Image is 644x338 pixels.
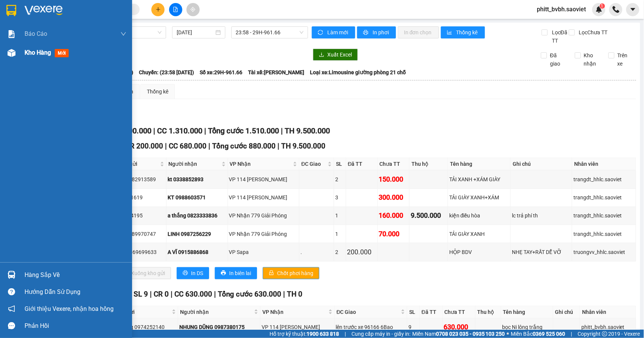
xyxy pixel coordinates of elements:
[378,158,410,170] th: Chưa TT
[307,331,339,337] strong: 1900 633 818
[346,158,378,170] th: Đã TT
[456,28,479,37] span: Thống kê
[154,290,169,298] span: CR 0
[533,331,565,337] strong: 0369 525 060
[347,247,376,257] div: 200.000
[615,51,636,68] span: Trên xe
[449,230,509,238] div: TẢI GIÀY XANH
[601,3,604,9] span: 1
[573,211,635,220] div: trangdt_hhlc.saoviet
[168,211,226,220] div: a thắng 0823333836
[319,52,324,58] span: download
[214,290,216,298] span: |
[335,193,345,202] div: 3
[147,87,168,96] div: Thống kê
[228,225,300,243] td: VP Nhận 779 Giải Phóng
[6,5,16,16] img: logo-vxr
[110,323,177,331] div: C phương 0974252140
[168,193,226,202] div: KT 0988603571
[448,158,511,170] th: Tên hàng
[153,126,155,135] span: |
[8,305,15,312] span: notification
[573,248,635,256] div: truongvv_hhlc.saoviet
[229,269,251,277] span: In biên lai
[573,175,635,184] div: trangdt_hhlc.saoviet
[449,248,509,256] div: HỘP BDV
[25,269,126,281] div: Hàng sắp về
[186,3,200,16] button: aim
[335,248,345,256] div: 2
[511,158,572,170] th: Ghi chú
[501,306,553,318] th: Tên hàng
[573,230,635,238] div: trangdt_hhlc.saoviet
[229,193,298,202] div: VP 114 [PERSON_NAME]
[177,267,209,279] button: printerIn DS
[125,142,163,150] span: CR 200.000
[229,230,298,238] div: VP Nhận 779 Giải Phóng
[337,308,400,316] span: ĐC Giao
[230,160,292,168] span: VP Nhận
[576,28,609,37] span: Lọc Chưa TT
[549,28,569,45] span: Lọc Đã TT
[300,248,333,256] div: .
[218,290,282,298] span: Tổng cước 630.000
[411,210,447,221] div: 9.500.000
[512,248,571,256] div: NHẸ TAY+RẤT DỄ VỠ
[113,248,165,256] div: trung 0869699633
[581,323,635,331] div: phitt_bvbh.saoviet
[408,323,418,331] div: 9
[263,267,319,279] button: lockChốt phơi hàng
[282,142,326,150] span: TH 9.500.000
[183,270,188,276] span: printer
[269,270,274,276] span: lock
[120,31,126,37] span: down
[228,189,300,207] td: VP 114 Trần Nhật Duật
[25,29,47,38] span: Báo cáo
[25,49,51,56] span: Kho hàng
[547,51,569,68] span: Đã giao
[150,290,152,298] span: |
[511,330,565,338] span: Miền Bắc
[287,290,303,298] span: TH 0
[379,174,408,185] div: 150.000
[169,3,182,16] button: file-add
[262,323,333,331] div: VP 114 [PERSON_NAME]
[449,175,509,184] div: TẢI XANH +XÁM GIÀY
[229,248,298,256] div: VP Sapa
[8,49,15,57] img: warehouse-icon
[318,30,324,36] span: sync
[410,158,448,170] th: Thu hộ
[531,5,592,14] span: phitt_bvbh.saoviet
[134,290,148,298] span: SL 9
[345,330,346,338] span: |
[351,330,410,338] span: Cung cấp máy in - giấy in:
[602,331,607,336] span: copyright
[449,193,509,202] div: TẢI GIÀY XANH+XÁM
[327,50,352,59] span: Xuất Excel
[8,30,15,38] img: solution-icon
[600,3,605,9] sup: 1
[407,306,420,318] th: SL
[260,318,334,336] td: VP 114 Trần Nhật Duật
[443,306,476,318] th: Chưa TT
[285,126,330,135] span: TH 9.500.000
[25,286,126,298] div: Hướng dẫn sử dụng
[373,28,390,37] span: In phơi
[596,6,602,13] img: icon-new-feature
[398,26,439,38] button: In đơn chọn
[55,49,69,57] span: mới
[215,267,257,279] button: printerIn biên lai
[165,142,167,150] span: |
[169,142,206,150] span: CC 680.000
[571,330,572,338] span: |
[168,248,226,256] div: A VĨ 0915886868
[630,6,636,13] span: caret-down
[248,68,304,76] span: Tài xế: [PERSON_NAME]
[262,308,327,316] span: VP Nhận
[177,28,214,37] input: 11/08/2025
[208,126,279,135] span: Tổng cước 1.510.000
[228,207,300,225] td: VP Nhận 779 Giải Phóng
[168,160,220,168] span: Người nhận
[180,308,253,316] span: Người nhận
[335,175,345,184] div: 2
